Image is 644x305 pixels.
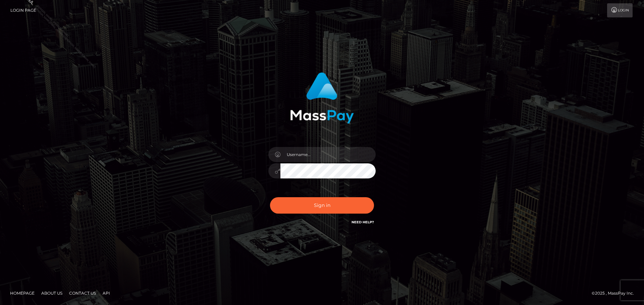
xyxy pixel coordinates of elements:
[592,290,639,297] div: © 2025 , MassPay Inc.
[280,147,376,162] input: Username...
[66,288,99,298] a: Contact Us
[290,72,354,124] img: MassPay Login
[10,3,36,17] a: Login Page
[100,288,113,298] a: API
[607,3,633,17] a: Login
[352,220,374,224] a: Need Help?
[7,288,37,298] a: Homepage
[39,288,65,298] a: About Us
[270,197,374,214] button: Sign in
